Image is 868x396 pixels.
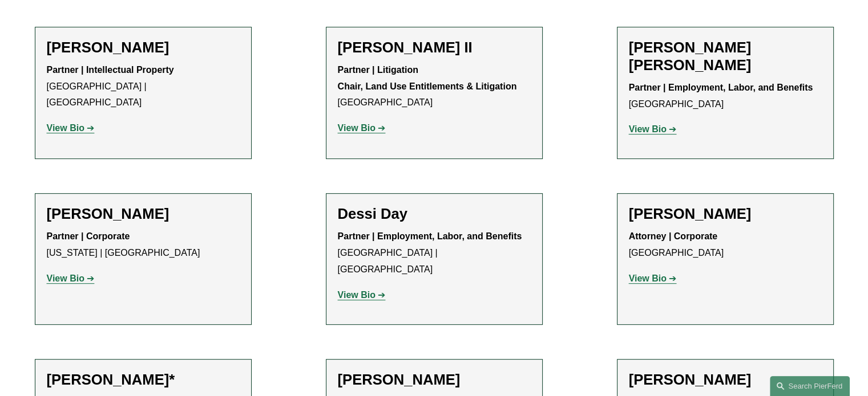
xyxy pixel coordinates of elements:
h2: [PERSON_NAME] [47,205,240,223]
h2: [PERSON_NAME] [629,205,822,223]
h2: [PERSON_NAME] [338,371,531,389]
strong: View Bio [47,123,84,133]
h2: [PERSON_NAME]* [47,371,240,389]
strong: View Bio [338,123,376,133]
strong: Partner | Intellectual Property [47,65,174,75]
p: [GEOGRAPHIC_DATA] | [GEOGRAPHIC_DATA] [47,62,240,111]
h2: [PERSON_NAME] [629,371,822,389]
a: View Bio [47,273,95,283]
p: [GEOGRAPHIC_DATA] [629,80,822,113]
a: View Bio [629,124,677,134]
h2: [PERSON_NAME] II [338,39,531,56]
p: [GEOGRAPHIC_DATA] [629,228,822,262]
strong: View Bio [338,290,376,300]
strong: View Bio [629,124,667,134]
p: [GEOGRAPHIC_DATA] | [GEOGRAPHIC_DATA] [338,228,531,277]
p: [GEOGRAPHIC_DATA] [338,62,531,111]
strong: Attorney | Corporate [629,231,718,241]
strong: View Bio [47,273,84,283]
a: View Bio [338,290,386,300]
a: View Bio [47,123,95,133]
strong: View Bio [629,273,667,283]
h2: [PERSON_NAME] [PERSON_NAME] [629,39,822,74]
a: View Bio [338,123,386,133]
h2: Dessi Day [338,205,531,223]
strong: Partner | Corporate [47,231,130,241]
h2: [PERSON_NAME] [47,39,240,56]
strong: Partner | Litigation Chair, Land Use Entitlements & Litigation [338,65,517,91]
strong: Partner | Employment, Labor, and Benefits [338,231,522,241]
a: View Bio [629,273,677,283]
p: [US_STATE] | [GEOGRAPHIC_DATA] [47,228,240,262]
strong: Partner | Employment, Labor, and Benefits [629,83,813,92]
a: Search this site [770,376,850,396]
